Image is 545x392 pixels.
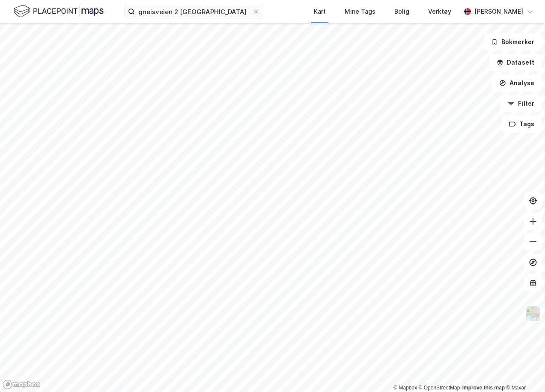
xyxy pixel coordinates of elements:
iframe: Chat Widget [502,351,545,392]
a: Mapbox homepage [3,380,40,389]
div: Kart [314,6,326,17]
button: Analyse [492,74,542,92]
button: Bokmerker [484,33,542,50]
div: Kontrollprogram for chat [502,351,545,392]
div: Mine Tags [345,6,375,17]
a: OpenStreetMap [419,385,460,391]
img: logo.f888ab2527a4732fd821a326f86c7f29.svg [14,4,104,19]
button: Datasett [489,54,542,71]
a: Mapbox [393,385,417,391]
input: Søk på adresse, matrikkel, gårdeiere, leietakere eller personer [135,5,253,18]
div: Bolig [394,6,409,17]
button: Filter [500,95,542,112]
button: Tags [502,116,542,133]
img: Z [525,306,541,322]
div: [PERSON_NAME] [474,6,523,17]
a: Improve this map [462,385,505,391]
div: Verktøy [428,6,451,17]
